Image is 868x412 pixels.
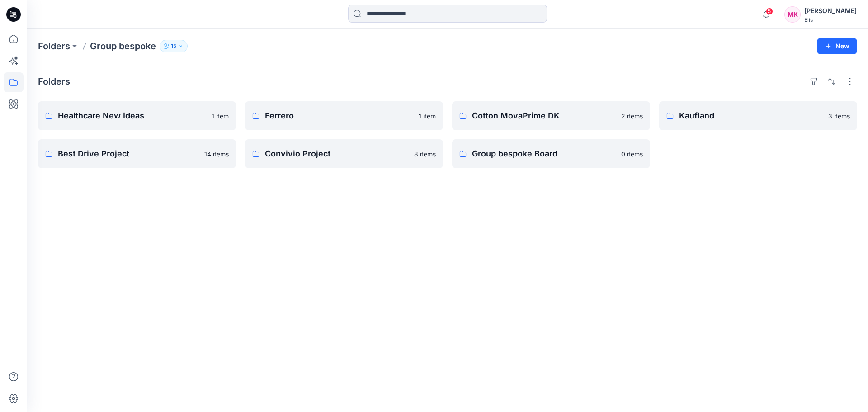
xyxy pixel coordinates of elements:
[171,41,176,51] p: 15
[265,109,413,122] p: Ferrero
[452,101,650,130] a: Cotton MovaPrime DK2 items
[621,149,643,159] p: 0 items
[38,76,70,87] h4: Folders
[828,111,850,121] p: 3 items
[58,147,199,160] p: Best Drive Project
[472,147,616,160] p: Group bespoke Board
[265,147,409,160] p: Convivio Project
[804,16,857,23] div: Elis
[38,40,70,52] a: Folders
[245,101,443,130] a: Ferrero1 item
[212,111,229,121] p: 1 item
[679,109,823,122] p: Kaufland
[90,40,156,52] p: Group bespoke
[804,5,857,16] div: [PERSON_NAME]
[414,149,436,159] p: 8 items
[204,149,229,159] p: 14 items
[766,8,773,15] span: 5
[659,101,857,130] a: Kaufland3 items
[38,139,236,168] a: Best Drive Project14 items
[245,139,443,168] a: Convivio Project8 items
[472,109,616,122] p: Cotton MovaPrime DK
[452,139,650,168] a: Group bespoke Board0 items
[817,38,857,54] button: New
[621,111,643,121] p: 2 items
[160,40,188,52] button: 15
[784,6,801,23] div: MK
[419,111,436,121] p: 1 item
[58,109,206,122] p: Healthcare New Ideas
[38,101,236,130] a: Healthcare New Ideas1 item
